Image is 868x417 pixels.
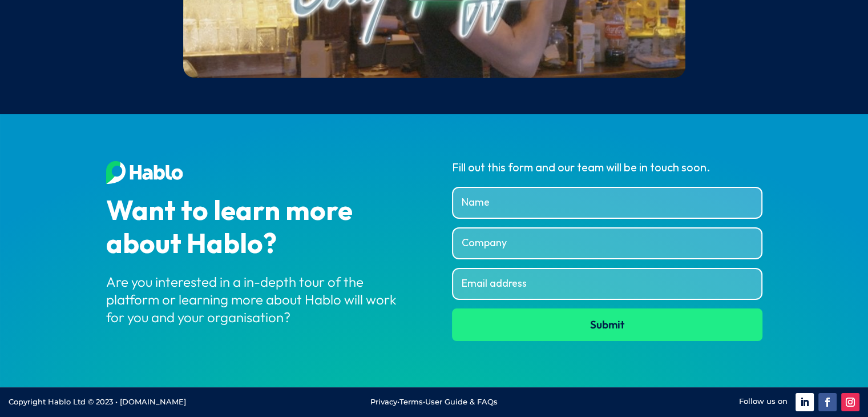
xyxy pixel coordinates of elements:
[106,273,416,327] div: Are you interested in a in-depth tour of the platform or learning more about Hablo will work for ...
[106,195,416,261] div: Want to learn more about Hablo?
[9,395,292,409] p: Copyright Hablo Ltd © 2023 • [DOMAIN_NAME]
[452,187,762,219] input: Name
[452,227,762,259] input: Company
[841,393,859,411] a: Follow on Instagram
[452,268,762,300] input: Email address
[106,161,183,184] img: Hablo Footer Logo White
[425,397,498,406] a: User Guide & FAQs
[452,308,762,340] button: Submit
[796,393,814,411] a: Follow on LinkedIn
[399,397,423,406] a: Terms
[452,161,762,175] div: Fill out this form and our team will be in touch soon.
[292,395,576,409] p: • •
[370,397,397,406] a: Privacy
[818,393,837,411] a: Follow on Facebook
